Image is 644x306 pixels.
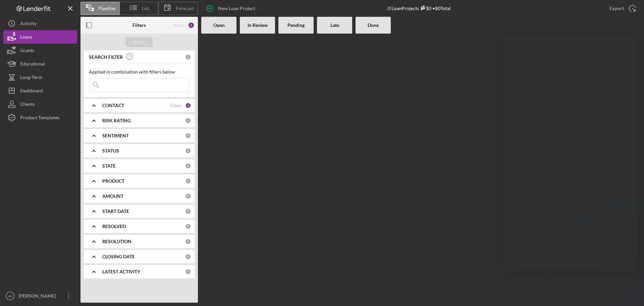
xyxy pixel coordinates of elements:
[102,239,131,244] b: RESOLUTION
[3,111,77,124] button: Product Templates
[133,37,146,47] div: Apply
[185,54,191,60] div: 0
[102,103,124,108] b: CONTACT
[603,2,641,15] button: Export
[287,23,305,28] b: Pending
[20,111,59,126] div: Product Templates
[3,71,77,84] button: Long-Term
[213,23,225,28] b: Open
[89,54,123,60] b: SEARCH FILTER
[20,57,45,72] div: Educational
[20,84,43,99] div: Dashboard
[218,2,255,15] div: New Loan Project
[102,254,135,259] b: CLOSING DATE
[102,148,119,154] b: STATUS
[20,71,42,86] div: Long-Term
[185,269,191,275] div: 0
[3,84,77,97] button: Dashboard
[142,6,149,11] span: List
[330,23,339,28] b: Late
[3,30,77,44] button: Loans
[185,133,191,139] div: 0
[126,37,153,47] button: Apply
[248,23,268,28] b: In Review
[185,223,191,229] div: 0
[102,133,129,138] b: SENTIMENT
[188,22,195,29] div: 1
[609,2,624,15] div: Export
[89,69,190,75] div: Applied in combination with filters below
[102,224,126,229] b: RESOLVED
[173,23,184,28] div: Reset
[17,289,60,304] div: [PERSON_NAME]
[185,178,191,184] div: 0
[3,289,77,303] button: LW[PERSON_NAME]
[102,118,131,123] b: RISK RATING
[102,209,129,214] b: START DATE
[102,178,124,184] b: PRODUCT
[185,148,191,154] div: 0
[3,57,77,71] button: Educational
[8,294,13,298] text: LW
[102,163,116,169] b: STATE
[102,269,140,274] b: LATEST ACTIVITY
[201,2,262,15] button: New Loan Project
[419,5,431,11] div: $0
[3,44,77,57] button: Grants
[170,103,182,108] div: Clear
[388,5,451,11] div: 0 Loan Projects • $0 Total
[185,238,191,245] div: 0
[185,254,191,260] div: 0
[3,17,77,30] button: Activity
[176,6,194,11] span: Forecast
[503,35,637,271] iframe: Intercom live chat
[3,97,77,111] button: Clients
[20,30,32,45] div: Loans
[185,102,191,108] div: 1
[185,118,191,124] div: 0
[102,193,123,199] b: AMOUNT
[132,23,146,28] b: Filters
[185,208,191,214] div: 0
[185,193,191,199] div: 0
[621,276,637,293] iframe: Intercom live chat
[185,163,191,169] div: 0
[20,17,37,32] div: Activity
[20,44,34,59] div: Grants
[98,6,115,11] span: Pipeline
[368,23,379,28] b: Done
[20,97,35,113] div: Clients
